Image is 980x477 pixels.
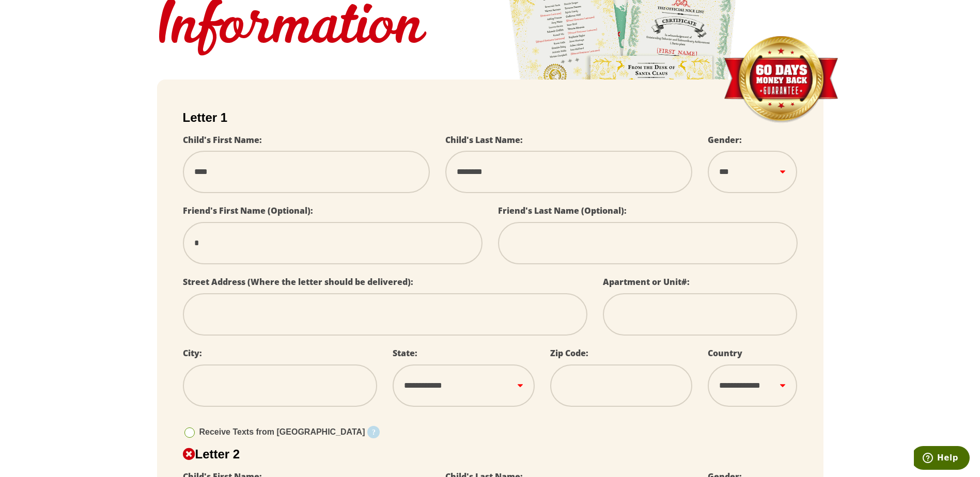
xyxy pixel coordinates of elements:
[183,134,262,146] label: Child's First Name:
[445,134,523,146] label: Child's Last Name:
[393,347,417,359] label: State:
[723,36,839,124] img: Money Back Guarantee
[183,347,202,359] label: City:
[914,446,970,472] iframe: Opens a widget where you can find more information
[183,276,413,288] label: Street Address (Where the letter should be delivered):
[550,347,588,359] label: Zip Code:
[708,347,742,359] label: Country
[183,447,798,462] h2: Letter 2
[183,110,798,125] h2: Letter 1
[498,205,627,216] label: Friend's Last Name (Optional):
[183,205,313,216] label: Friend's First Name (Optional):
[603,276,690,288] label: Apartment or Unit#:
[199,427,365,436] span: Receive Texts from [GEOGRAPHIC_DATA]
[708,134,742,146] label: Gender:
